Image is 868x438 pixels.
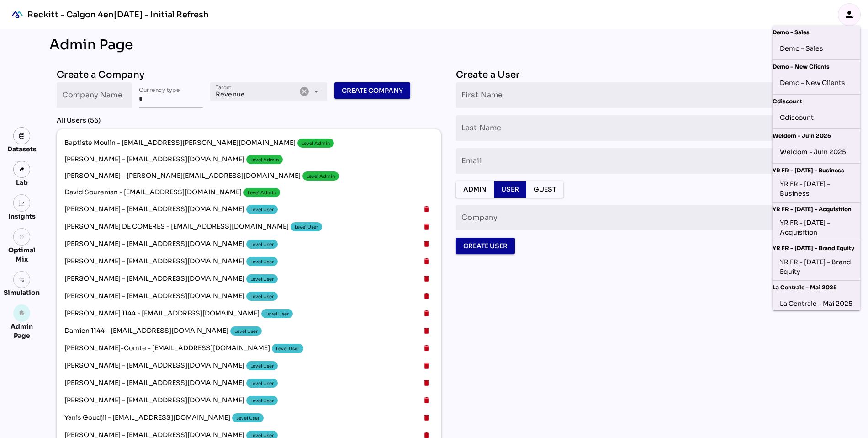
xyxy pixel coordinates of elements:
span: [PERSON_NAME] - [EMAIL_ADDRESS][DOMAIN_NAME] [64,238,420,251]
span: Revenue [216,90,245,98]
i: grain [19,234,25,240]
button: Create Company [334,82,410,99]
span: [PERSON_NAME] - [EMAIL_ADDRESS][DOMAIN_NAME] [64,290,420,303]
div: Level User [250,276,274,283]
span: Admin [463,184,487,195]
div: Demo - Sales [780,41,853,56]
div: YR FR - [DATE] - Acquisition [773,203,860,214]
div: Level User [276,345,299,352]
button: User [494,181,526,198]
input: Currency type [139,82,203,108]
div: Level Admin [250,156,279,163]
span: Damien 1144 - [EMAIL_ADDRESS][DOMAIN_NAME] [64,325,420,337]
i: person [844,9,855,20]
div: YR FR - [DATE] - Business [773,164,860,176]
img: graph.svg [19,200,25,206]
i: admin_panel_settings [19,310,25,316]
input: Last Name [461,115,835,141]
div: All Users (56) [57,115,441,125]
div: Admin Page [4,322,40,340]
div: Weldom - Juin 2025 [780,145,853,160]
div: Level Admin [248,189,276,196]
div: Level User [250,293,274,300]
input: Company Name [62,82,126,108]
span: Yanis Goudjil - [EMAIL_ADDRESS][DOMAIN_NAME] [64,411,420,424]
div: Create a User [456,68,841,82]
div: Lab [12,178,32,187]
div: Level Admin [302,140,330,147]
div: YR FR - [DATE] - Business [780,179,853,198]
i: delete [423,310,430,317]
span: [PERSON_NAME] - [EMAIL_ADDRESS][DOMAIN_NAME] [64,394,420,407]
i: delete [423,344,430,352]
span: [PERSON_NAME] - [EMAIL_ADDRESS][DOMAIN_NAME] [64,377,420,390]
span: [PERSON_NAME] - [EMAIL_ADDRESS][DOMAIN_NAME] [64,203,420,216]
i: delete [423,292,430,300]
div: Demo - New Clients [780,76,853,91]
i: delete [423,223,430,230]
div: Datasets [7,144,37,154]
button: Create User [456,238,515,254]
div: Level User [236,415,259,422]
span: [PERSON_NAME] - [EMAIL_ADDRESS][DOMAIN_NAME] [64,153,434,166]
span: [PERSON_NAME] 1144 - [EMAIL_ADDRESS][DOMAIN_NAME] [64,307,420,320]
div: YR FR - [DATE] - Brand Equity [780,257,853,277]
div: La Centrale - Mai 2025 [773,281,860,293]
i: delete [423,240,430,248]
div: Admin Page [49,37,848,53]
span: Create Company [342,85,403,96]
img: data.svg [19,133,25,139]
div: Demo - Sales [773,26,860,37]
div: Level User [250,241,274,248]
span: Guest [534,184,556,195]
img: lab.svg [19,166,25,173]
button: Admin [456,181,494,198]
span: [PERSON_NAME] DE COMERES - [EMAIL_ADDRESS][DOMAIN_NAME] [64,220,420,233]
div: Create a Company [57,68,441,82]
div: Cdiscount [773,95,860,107]
span: User [501,184,519,195]
div: mediaROI [7,5,27,25]
div: Insights [8,212,36,221]
div: Level User [265,310,289,317]
i: delete [423,327,430,335]
div: Level User [234,328,258,335]
div: Simulation [4,288,40,297]
input: Email [461,148,835,174]
i: delete [423,275,430,283]
span: [PERSON_NAME]-Comte - [EMAIL_ADDRESS][DOMAIN_NAME] [64,342,420,355]
i: delete [423,362,430,369]
div: Level User [250,206,274,213]
i: delete [423,257,430,265]
button: Guest [526,181,563,198]
span: [PERSON_NAME] - [EMAIL_ADDRESS][DOMAIN_NAME] [64,272,420,285]
div: Level User [250,397,274,404]
div: Level User [295,224,318,230]
div: Optimal Mix [4,246,40,264]
i: delete [423,379,430,387]
div: Weldom - Juin 2025 [773,129,860,141]
div: Level User [250,380,274,387]
span: [PERSON_NAME] - [PERSON_NAME][EMAIL_ADDRESS][DOMAIN_NAME] [64,170,434,182]
input: First Name [461,82,835,108]
i: delete [423,396,430,404]
div: YR FR - [DATE] - Brand Equity [773,241,860,253]
div: Level User [250,363,274,369]
span: Create User [463,240,508,251]
span: [PERSON_NAME] - [EMAIL_ADDRESS][DOMAIN_NAME] [64,359,420,372]
span: Baptiste Moulin - [EMAIL_ADDRESS][PERSON_NAME][DOMAIN_NAME] [64,137,434,150]
div: Cdiscount [780,110,853,125]
i: delete [423,414,430,422]
div: La Centrale - Mai 2025 [780,296,853,311]
i: arrow_drop_down [311,86,322,97]
div: YR FR - [DATE] - Acquisition [780,218,853,237]
i: delete [423,205,430,213]
img: settings.svg [19,277,25,283]
div: Demo - New Clients [773,60,860,72]
div: Reckitt - Calgon 4en[DATE] - Initial Refresh [27,9,209,20]
i: Clear [299,86,310,97]
div: Level User [250,258,274,265]
div: Level Admin [307,173,335,180]
span: [PERSON_NAME] - [EMAIL_ADDRESS][DOMAIN_NAME] [64,255,420,268]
